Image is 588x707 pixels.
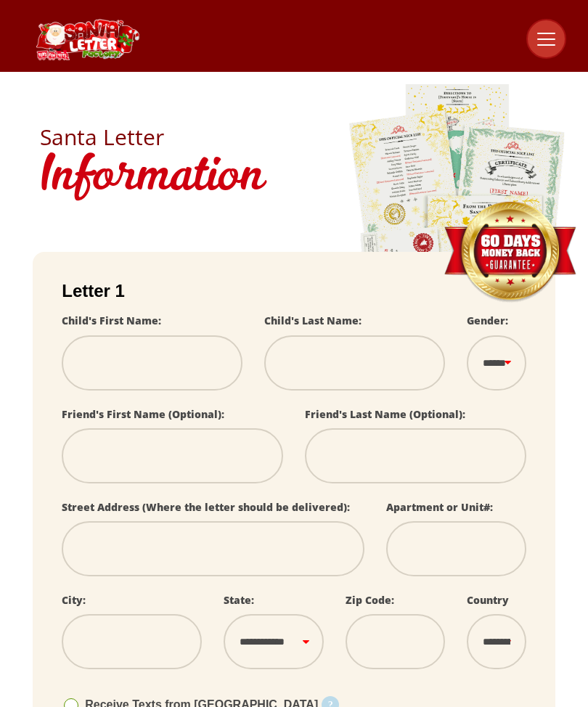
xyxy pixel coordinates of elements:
[62,500,350,514] label: Street Address (Where the letter should be delivered):
[443,201,577,303] img: Money Back Guarantee
[346,593,394,607] label: Zip Code:
[305,407,465,421] label: Friend's Last Name (Optional):
[40,148,548,208] h1: Information
[264,314,362,327] label: Child's Last Name:
[62,593,86,607] label: City:
[62,281,526,301] h2: Letter 1
[467,314,508,327] label: Gender:
[224,593,254,607] label: State:
[33,19,142,60] img: Santa Letter Logo
[386,500,493,514] label: Apartment or Unit#:
[40,126,548,148] h2: Santa Letter
[467,593,509,607] label: Country
[62,407,224,421] label: Friend's First Name (Optional):
[62,314,161,327] label: Child's First Name:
